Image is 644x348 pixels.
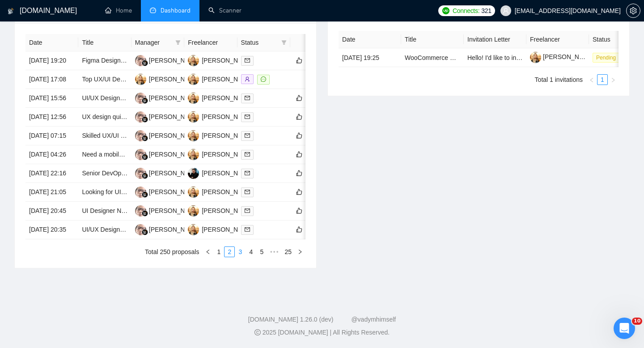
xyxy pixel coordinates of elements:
button: like [294,130,305,141]
a: searchScanner [208,7,241,14]
a: UI Designer Needed for Mobile App Project [82,207,202,214]
li: Next Page [295,246,305,257]
li: Previous Page [586,74,597,85]
li: Total 250 proposals [145,246,199,257]
button: right [295,246,305,257]
button: like [294,55,305,66]
img: gigradar-bm.png [142,173,148,179]
a: 2 [225,247,234,257]
td: Skilled UX/UI Designer to make a FIGMA Redesign for an Existing Website [78,127,131,145]
span: mail [245,227,250,232]
a: Senior DevOps Engineer - K8S, GPU, Video streaming, On-prem AI [82,170,270,177]
span: copyright [254,329,261,335]
td: [DATE] 12:56 [25,108,78,127]
button: left [203,246,213,257]
span: filter [281,40,287,45]
th: Freelancer [526,31,589,48]
span: mail [245,58,250,63]
div: [PERSON_NAME] [149,112,200,122]
li: 5 [256,246,267,257]
span: mail [245,208,250,213]
a: VP[PERSON_NAME] [188,225,253,233]
button: like [294,168,305,178]
td: [DATE] 19:20 [25,51,78,70]
a: VP[PERSON_NAME] [135,75,200,82]
div: [PERSON_NAME] [202,112,253,122]
td: Looking for UI visual testing comparing Figma with Implementation [78,183,131,202]
img: VP [188,187,199,198]
span: filter [175,40,181,45]
li: 4 [246,246,256,257]
span: setting [627,7,640,14]
span: Status [241,38,278,47]
a: @vadymhimself [351,316,396,323]
a: 4 [246,247,256,257]
a: VP[PERSON_NAME] [188,132,253,139]
div: [PERSON_NAME] [149,74,200,84]
img: gigradar-bm.png [142,210,148,216]
span: left [589,77,594,83]
li: Previous Page [203,246,213,257]
img: HH [135,205,146,216]
a: HH[PERSON_NAME] [135,113,200,120]
a: VP[PERSON_NAME] [188,113,253,120]
a: [PERSON_NAME] [530,53,594,60]
span: user-add [245,76,250,82]
li: 1 [213,246,224,257]
a: VP[PERSON_NAME] [188,94,253,101]
span: message [261,76,266,82]
th: Invitation Letter [464,31,526,48]
div: [PERSON_NAME] [202,93,253,103]
img: gigradar-bm.png [142,98,148,104]
a: HH[PERSON_NAME] [135,207,200,214]
img: upwork-logo.png [442,7,449,14]
td: [DATE] 20:45 [25,202,78,221]
li: 1 [597,74,608,85]
button: like [294,111,305,122]
td: WooCommerce Expert Needed to Enhance E-commerce Performance [401,48,464,67]
img: HH [135,55,146,66]
div: 2025 [DOMAIN_NAME] | All Rights Reserved. [7,328,637,337]
span: Manager [135,38,172,47]
li: Total 1 invitations [535,74,583,85]
td: Need a mobile app designer for a dating app. [78,145,131,164]
a: 3 [235,247,245,257]
iframe: Intercom live chat [614,318,635,339]
span: left [205,249,211,255]
th: Title [78,34,131,51]
li: Next 5 Pages [267,246,281,257]
img: HH [135,93,146,104]
td: [DATE] 20:35 [25,221,78,239]
a: HH[PERSON_NAME] [135,132,200,139]
span: like [296,170,302,177]
th: Manager [131,34,184,51]
div: [PERSON_NAME] [202,74,253,84]
li: 2 [224,246,235,257]
span: right [297,249,303,255]
img: gigradar-bm.png [142,135,148,141]
li: 3 [235,246,246,257]
button: like [294,224,305,235]
img: HH [135,149,146,160]
a: 25 [282,247,294,257]
span: like [296,132,302,139]
th: Title [401,31,464,48]
span: like [296,188,302,195]
img: VP [188,149,199,160]
img: gigradar-bm.png [142,116,148,123]
img: logo [8,4,14,18]
div: [PERSON_NAME] [202,131,253,140]
span: like [296,151,302,158]
a: VP[PERSON_NAME] [188,188,253,195]
td: Figma Designer Needed for Chat AI UI Design [78,51,131,70]
div: [PERSON_NAME] [202,55,253,65]
td: Senior DevOps Engineer - K8S, GPU, Video streaming, On-prem AI [78,164,131,183]
button: setting [626,4,640,18]
a: homeHome [105,7,132,14]
span: mail [245,133,250,138]
button: left [586,74,597,85]
a: HH[PERSON_NAME] [135,150,200,157]
div: [PERSON_NAME] [202,225,253,234]
span: like [296,94,302,102]
a: VP[PERSON_NAME] [188,207,253,214]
